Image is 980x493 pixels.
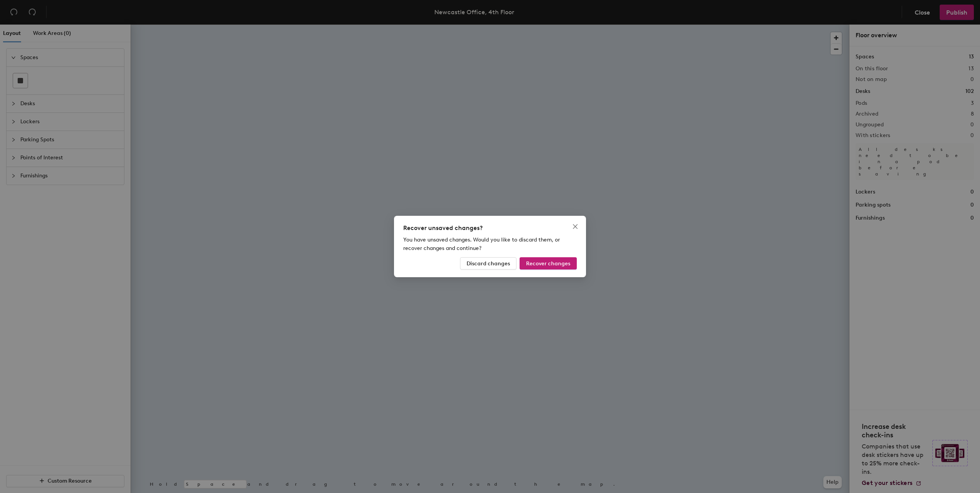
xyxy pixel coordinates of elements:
[467,260,510,267] span: Discard changes
[569,223,581,230] span: Close
[403,223,577,233] div: Recover unsaved changes?
[403,237,560,251] span: You have unsaved changes. Would you like to discard them, or recover changes and continue?
[569,220,581,233] button: Close
[526,260,570,267] span: Recover changes
[520,257,577,270] button: Recover changes
[572,223,578,230] span: close
[460,257,516,270] button: Discard changes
